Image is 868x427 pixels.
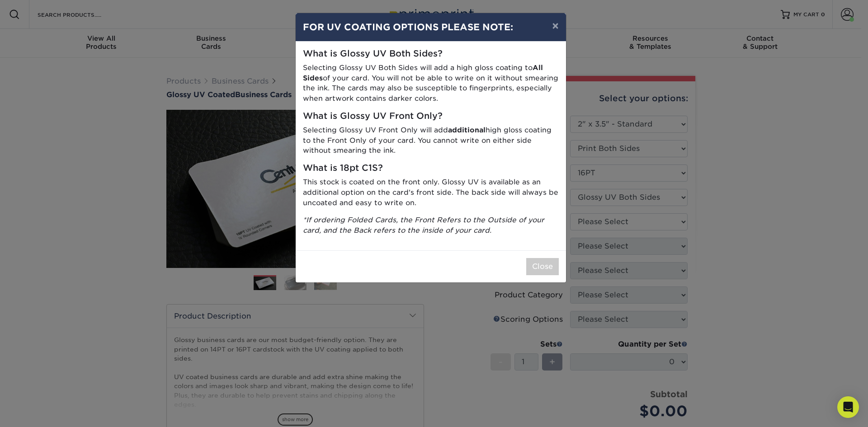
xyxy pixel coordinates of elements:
button: Close [526,258,559,275]
button: × [545,13,566,38]
p: This stock is coated on the front only. Glossy UV is available as an additional option on the car... [303,177,559,208]
h5: What is 18pt C1S? [303,163,559,174]
div: Open Intercom Messenger [837,396,859,418]
strong: All Sides [303,63,543,82]
i: *If ordering Folded Cards, the Front Refers to the Outside of your card, and the Back refers to t... [303,216,544,235]
h4: FOR UV COATING OPTIONS PLEASE NOTE: [303,20,559,34]
h5: What is Glossy UV Front Only? [303,111,559,122]
h5: What is Glossy UV Both Sides? [303,49,559,59]
strong: additional [448,126,486,134]
p: Selecting Glossy UV Both Sides will add a high gloss coating to of your card. You will not be abl... [303,63,559,104]
p: Selecting Glossy UV Front Only will add high gloss coating to the Front Only of your card. You ca... [303,125,559,156]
